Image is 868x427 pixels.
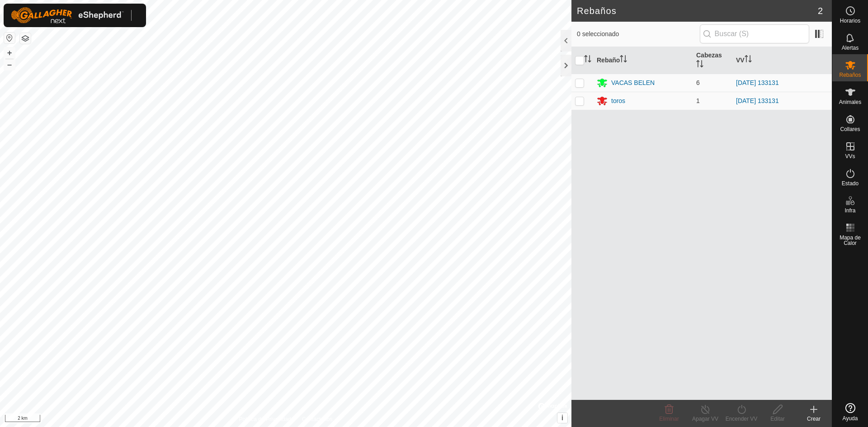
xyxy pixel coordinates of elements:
button: – [4,59,15,70]
span: i [561,414,563,422]
input: Buscar (S) [700,24,809,43]
a: Política de Privacidad [239,415,291,423]
p-sorticon: Activar para ordenar [584,56,591,64]
span: Animales [839,99,861,105]
span: 1 [696,97,700,104]
span: Collares [840,127,860,132]
span: Mapa de Calor [835,235,866,246]
a: [DATE] 133131 [736,79,779,86]
span: Estado [842,181,859,186]
p-sorticon: Activar para ordenar [745,56,752,64]
span: Infra [844,208,855,213]
a: [DATE] 133131 [736,97,779,104]
p-sorticon: Activar para ordenar [620,56,627,64]
th: VV [732,47,832,74]
span: 6 [696,79,700,86]
span: Eliminar [659,416,679,422]
div: Editar [759,415,796,423]
span: Horarios [840,18,860,23]
th: Cabezas [693,47,732,74]
a: Ayuda [832,399,868,425]
a: Contáctenos [302,415,332,423]
button: Capas del Mapa [20,33,31,44]
button: Restablecer Mapa [4,33,15,43]
span: Ayuda [843,416,858,421]
button: i [557,413,567,423]
span: Alertas [842,45,859,51]
div: VACAS BELEN [611,78,655,88]
span: Rebaños [839,72,861,78]
div: Encender VV [723,415,759,423]
button: + [4,47,15,58]
span: VVs [845,154,855,159]
h2: Rebaños [577,5,818,16]
p-sorticon: Activar para ordenar [696,61,703,69]
div: Crear [796,415,832,423]
img: Logo Gallagher [11,7,124,23]
th: Rebaño [593,47,693,74]
span: 2 [818,4,823,18]
span: 0 seleccionado [577,29,700,39]
div: Apagar VV [687,415,723,423]
div: toros [611,96,625,106]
